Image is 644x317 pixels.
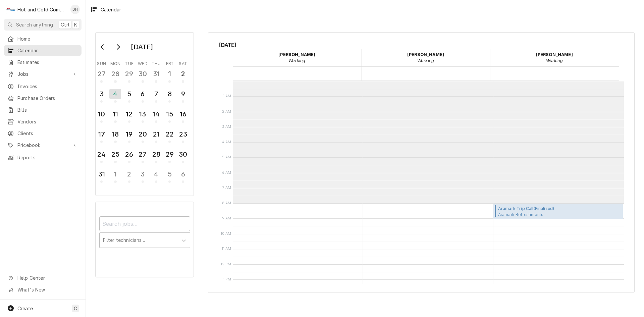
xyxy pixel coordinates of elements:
[219,41,624,49] span: [DATE]
[151,129,161,139] div: 21
[233,49,362,66] div: Daryl Harris - Working
[138,129,148,139] div: 20
[493,204,623,219] div: Aramark Trip Call(Finalized)Aramark RefreshmentsSHOP REPAIR / [STREET_ADDRESS]
[138,89,148,99] div: 6
[164,129,175,139] div: 22
[96,42,109,52] button: Go to previous month
[111,42,125,52] button: Go to next month
[178,149,188,159] div: 30
[4,57,82,68] a: Estimates
[288,58,305,63] em: Working
[124,149,135,159] div: 26
[17,274,77,281] span: Help Center
[110,149,120,159] div: 25
[151,109,161,119] div: 14
[278,52,315,57] strong: [PERSON_NAME]
[96,129,107,139] div: 17
[490,49,619,66] div: Jason Thomason - Working
[220,109,233,114] span: 2 AM
[96,109,107,119] div: 10
[178,69,188,79] div: 2
[221,94,233,99] span: 1 AM
[17,59,78,66] span: Estimates
[17,6,67,13] div: Hot and Cold Commercial Kitchens, Inc.
[4,116,82,127] a: Vendors
[17,35,78,42] span: Home
[178,89,188,99] div: 9
[220,140,233,145] span: 4 AM
[498,212,570,217] span: Aramark Refreshments SHOP REPAIR / [STREET_ADDRESS]
[17,130,78,137] span: Clients
[178,129,188,139] div: 23
[219,262,233,267] span: 12 PM
[4,284,82,295] a: Go to What's New
[220,170,233,175] span: 6 AM
[17,118,78,125] span: Vendors
[546,58,563,63] em: Working
[178,109,188,119] div: 16
[124,129,135,139] div: 19
[124,109,135,119] div: 12
[128,41,155,53] div: [DATE]
[163,59,176,67] th: Friday
[74,21,77,28] span: K
[124,69,135,79] div: 29
[4,19,82,31] button: Search anythingCtrlK
[61,21,69,28] span: Ctrl
[17,83,78,90] span: Invoices
[6,5,15,14] div: Hot and Cold Commercial Kitchens, Inc.'s Avatar
[164,109,175,119] div: 15
[138,169,148,179] div: 3
[109,89,121,99] div: 4
[95,202,194,277] div: Calendar Filters
[95,32,194,196] div: Calendar Day Picker
[220,216,233,221] span: 9 AM
[99,210,190,255] div: Calendar Filters
[536,52,573,57] strong: [PERSON_NAME]
[151,69,161,79] div: 31
[4,81,82,92] a: Invoices
[4,33,82,44] a: Home
[17,70,68,77] span: Jobs
[4,152,82,163] a: Reports
[124,89,135,99] div: 5
[110,169,120,179] div: 1
[220,155,233,160] span: 5 AM
[208,32,635,293] div: Calendar Calendar
[124,169,135,179] div: 2
[96,69,107,79] div: 27
[4,140,82,151] a: Go to Pricebook
[176,59,190,67] th: Saturday
[150,59,163,67] th: Thursday
[151,149,161,159] div: 28
[220,201,233,206] span: 8 AM
[498,206,570,212] span: Aramark Trip Call ( Finalized )
[138,109,148,119] div: 13
[17,286,77,293] span: What's New
[164,69,175,79] div: 1
[220,124,233,129] span: 3 AM
[122,59,136,67] th: Tuesday
[164,89,175,99] div: 8
[99,216,190,231] input: Search jobs...
[4,45,82,56] a: Calendar
[110,109,120,119] div: 11
[16,21,53,28] span: Search anything
[220,246,233,252] span: 11 AM
[151,89,161,99] div: 7
[6,5,15,14] div: H
[164,149,175,159] div: 29
[110,129,120,139] div: 18
[219,231,233,236] span: 10 AM
[108,59,122,67] th: Monday
[95,59,108,67] th: Sunday
[17,47,78,54] span: Calendar
[4,93,82,104] a: Purchase Orders
[407,52,444,57] strong: [PERSON_NAME]
[70,5,80,14] div: DH
[221,185,233,191] span: 7 AM
[417,58,434,63] em: Working
[96,89,107,99] div: 3
[110,69,120,79] div: 28
[493,204,623,219] div: [Service] Aramark Trip Call Aramark Refreshments SHOP REPAIR / 2700 Hickory Grove Rd NW suite2, A...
